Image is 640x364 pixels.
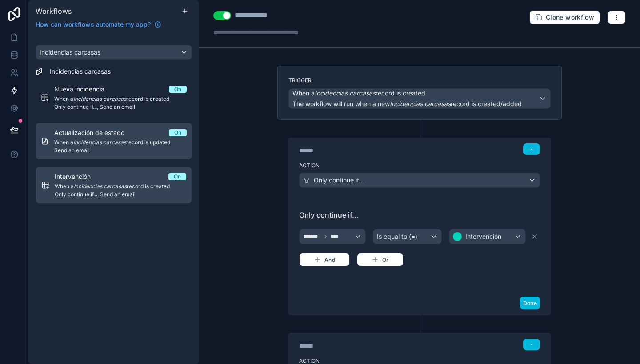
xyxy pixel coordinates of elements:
[520,297,540,309] button: Done
[315,89,376,97] em: Incidencias carcasas
[357,253,404,266] button: Or
[314,176,364,185] span: Only continue if...
[288,77,551,84] label: Trigger
[288,88,551,109] button: When aIncidencias carcasasrecord is createdThe workflow will run when a newIncidencias carcasasre...
[529,10,600,24] button: Clone workflow
[32,20,165,29] a: How can workflows automate my app?
[299,173,540,188] button: Only continue if...
[390,100,451,107] em: Incidencias carcasas
[36,7,72,16] span: Workflows
[377,232,417,241] span: Is equal to (=)
[299,210,540,220] span: Only continue if...
[546,13,594,21] span: Clone workflow
[299,253,350,266] button: And
[292,89,425,98] span: When a record is created
[36,20,151,29] span: How can workflows automate my app?
[373,229,442,244] button: Is equal to (=)
[465,232,501,241] span: Intervención
[292,100,522,107] span: The workflow will run when a new record is created/added
[299,162,540,169] label: Action
[449,229,526,244] button: Intervención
